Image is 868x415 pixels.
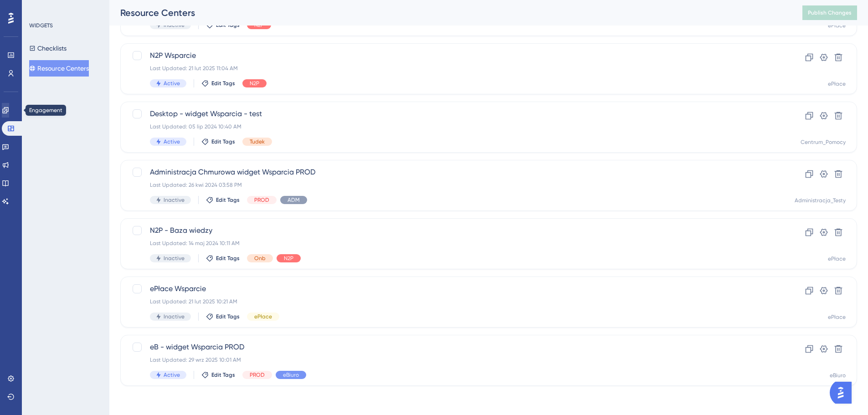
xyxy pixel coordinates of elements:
div: ePłace [828,80,846,87]
span: Active [164,371,180,379]
span: ePłace Wsparcie [150,283,755,294]
div: Last Updated: 21 lut 2025 11:04 AM [150,65,755,72]
button: Edit Tags [206,313,240,320]
button: Publish Changes [802,5,857,20]
span: Inactive [164,196,185,204]
span: Edit Tags [216,255,240,262]
span: Active [164,138,180,145]
span: ePłace [254,313,272,320]
button: Edit Tags [206,255,240,262]
span: Inactive [164,313,185,320]
span: Active [164,80,180,87]
span: Administracja Chmurowa widget Wsparcia PROD [150,167,755,178]
div: Administracja_Testy [795,197,846,204]
div: Last Updated: 29 wrz 2025 10:01 AM [150,356,755,364]
iframe: UserGuiding AI Assistant Launcher [830,379,857,406]
span: Onb [254,255,266,262]
span: N2P [284,255,293,262]
div: Last Updated: 21 lut 2025 10:21 AM [150,298,755,305]
div: Resource Centers [120,6,780,19]
span: PROD [250,371,265,379]
button: Edit Tags [201,138,235,145]
span: PROD [254,196,269,204]
span: Edit Tags [216,313,240,320]
div: WIDGETS [29,22,53,29]
span: Tudek [250,138,265,145]
span: Edit Tags [211,80,235,87]
span: Edit Tags [211,371,235,379]
span: N2P [250,80,259,87]
div: ePłace [828,22,846,29]
span: eBiuro [283,371,299,379]
button: Edit Tags [201,80,235,87]
span: ADM [288,196,300,204]
div: Centrum_Pomocy [801,138,846,146]
span: Publish Changes [808,9,852,16]
span: N2P - Baza wiedzy [150,225,755,236]
div: Last Updated: 14 maj 2024 10:11 AM [150,240,755,247]
button: Resource Centers [29,60,89,77]
div: ePłace [828,313,846,321]
div: eBiuro [830,372,846,379]
span: Inactive [164,255,185,262]
button: Checklists [29,40,67,56]
div: ePłace [828,255,846,262]
button: Edit Tags [206,196,240,204]
div: Last Updated: 26 kwi 2024 03:58 PM [150,181,755,189]
span: N2P Wsparcie [150,50,755,61]
span: Desktop - widget Wsparcia - test [150,108,755,119]
button: Edit Tags [201,371,235,379]
span: eB - widget Wsparcia PROD [150,342,755,353]
div: Last Updated: 05 lip 2024 10:40 AM [150,123,755,130]
span: Edit Tags [211,138,235,145]
span: Edit Tags [216,196,240,204]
